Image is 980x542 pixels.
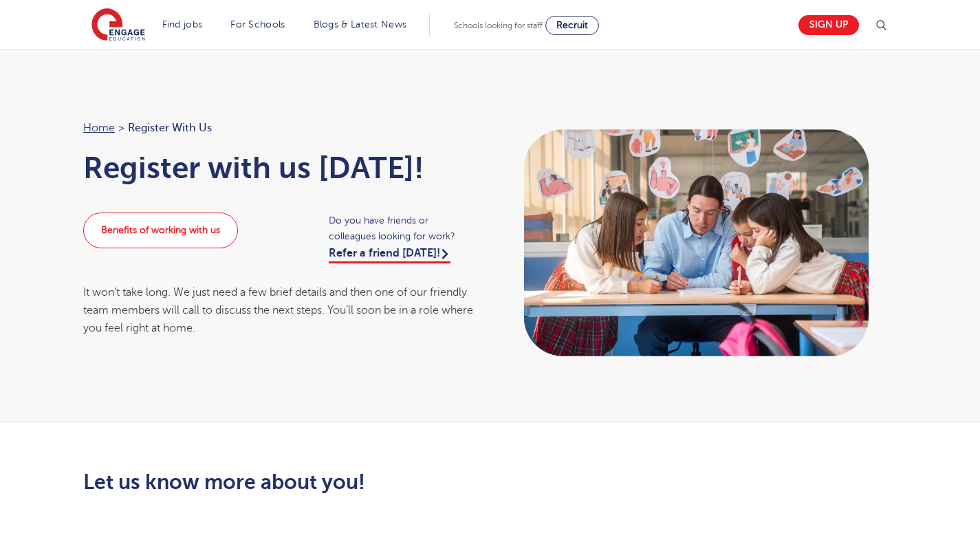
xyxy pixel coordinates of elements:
[83,470,619,494] h2: Let us know more about you!
[545,16,599,35] a: Recruit
[83,283,477,338] div: It won’t take long. We just need a few brief details and then one of our friendly team members wi...
[83,151,477,185] h1: Register with us [DATE]!
[798,15,859,35] a: Sign up
[118,122,124,134] span: >
[83,119,477,137] nav: breadcrumb
[329,247,450,263] a: Refer a friend [DATE]!
[556,20,588,30] span: Recruit
[91,8,145,43] img: Engage Education
[230,19,285,30] a: For Schools
[329,213,477,244] span: Do you have friends or colleagues looking for work?
[454,21,543,30] span: Schools looking for staff
[83,213,238,248] a: Benefits of working with us
[128,119,212,137] span: Register with us
[162,19,203,30] a: Find jobs
[314,19,407,30] a: Blogs & Latest News
[83,122,115,134] a: Home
